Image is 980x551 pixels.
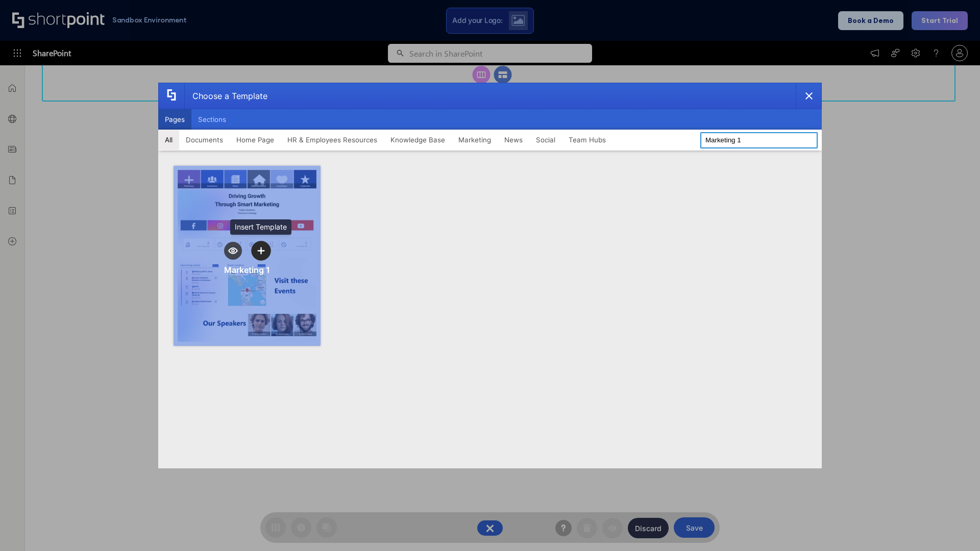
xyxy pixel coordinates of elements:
[158,130,179,150] button: All
[184,83,267,109] div: Choose a Template
[158,83,822,468] div: template selector
[158,109,191,130] button: Pages
[230,130,281,150] button: Home Page
[452,130,498,150] button: Marketing
[562,130,612,150] button: Team Hubs
[498,130,529,150] button: News
[929,502,980,551] iframe: Chat Widget
[224,265,270,275] div: Marketing 1
[281,130,384,150] button: HR & Employees Resources
[179,130,230,150] button: Documents
[384,130,452,150] button: Knowledge Base
[700,132,818,148] input: Search
[191,109,233,130] button: Sections
[529,130,562,150] button: Social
